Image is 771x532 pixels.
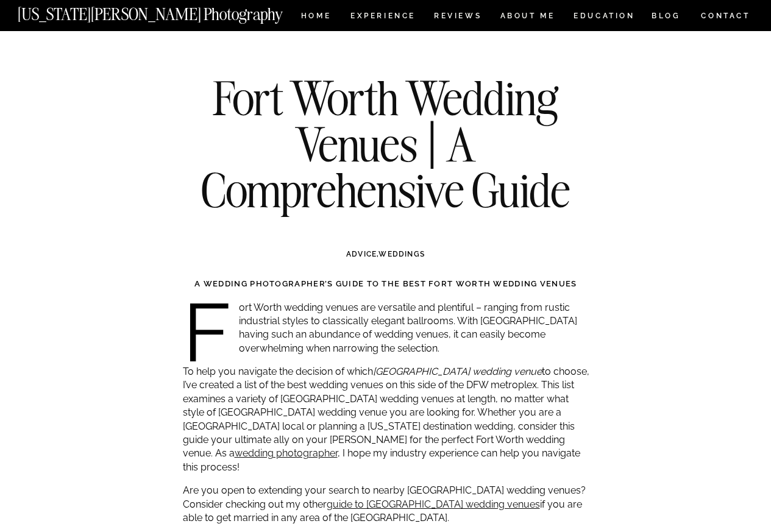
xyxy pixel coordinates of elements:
[700,9,751,23] a: CONTACT
[183,365,589,474] p: To help you navigate the decision of which to choose, I’ve created a list of the best wedding ven...
[378,250,425,258] a: WEDDINGS
[235,447,338,459] a: wedding photographer
[572,12,636,23] a: EDUCATION
[652,12,681,23] a: BLOG
[183,301,589,356] p: Fort Worth wedding venues are versatile and plentiful – ranging from rustic industrial styles to ...
[165,75,607,213] h1: Fort Worth Wedding Venues | A Comprehensive Guide
[299,12,333,23] a: HOME
[183,484,589,525] p: Are you open to extending your search to nearby [GEOGRAPHIC_DATA] wedding venues? Consider checki...
[373,366,542,377] em: [GEOGRAPHIC_DATA] wedding venue
[500,12,555,23] a: ABOUT ME
[434,12,480,23] a: REVIEWS
[208,249,563,260] h3: ,
[350,12,414,23] a: Experience
[18,6,324,16] a: [US_STATE][PERSON_NAME] Photography
[327,498,540,510] a: guide to [GEOGRAPHIC_DATA] wedding venues
[194,279,577,288] strong: A WEDDING PHOTOGRAPHER’S GUIDE TO THE BEST FORT WORTH WEDDING VENUES
[346,250,377,258] a: ADVICE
